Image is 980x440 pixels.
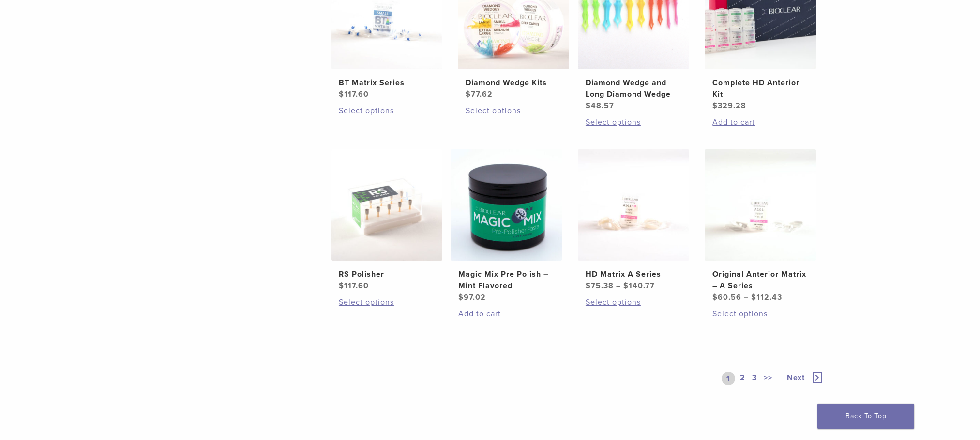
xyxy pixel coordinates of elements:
[466,105,561,117] a: Select options for “Diamond Wedge Kits”
[738,372,747,385] a: 2
[712,101,746,111] bdi: 329.28
[705,149,816,261] img: Original Anterior Matrix - A Series
[712,77,808,100] h2: Complete HD Anterior Kit
[339,281,369,291] bdi: 117.60
[339,268,435,280] h2: RS Polisher
[712,117,808,128] a: Add to cart: “Complete HD Anterior Kit”
[751,293,782,302] bdi: 112.43
[712,101,718,111] span: $
[466,77,561,88] h2: Diamond Wedge Kits
[450,149,563,303] a: Magic Mix Pre Polish - Mint FlavoredMagic Mix Pre Polish – Mint Flavored $97.02
[722,372,735,385] a: 1
[787,373,805,382] span: Next
[577,149,690,292] a: HD Matrix A SeriesHD Matrix A Series
[704,149,817,303] a: Original Anterior Matrix - A SeriesOriginal Anterior Matrix – A Series
[339,89,369,99] bdi: 117.60
[712,268,808,292] h2: Original Anterior Matrix – A Series
[744,293,749,302] span: –
[712,308,808,320] a: Select options for “Original Anterior Matrix - A Series”
[458,293,486,302] bdi: 97.02
[331,149,442,261] img: RS Polisher
[586,101,591,111] span: $
[751,293,756,302] span: $
[712,293,718,302] span: $
[817,404,914,429] a: Back To Top
[339,281,344,291] span: $
[458,268,554,292] h2: Magic Mix Pre Polish – Mint Flavored
[458,308,554,320] a: Add to cart: “Magic Mix Pre Polish - Mint Flavored”
[586,296,681,308] a: Select options for “HD Matrix A Series”
[586,77,681,100] h2: Diamond Wedge and Long Diamond Wedge
[339,77,435,88] h2: BT Matrix Series
[466,89,471,99] span: $
[339,296,435,308] a: Select options for “RS Polisher”
[466,89,493,99] bdi: 77.62
[750,372,759,385] a: 3
[458,293,464,302] span: $
[586,117,681,128] a: Select options for “Diamond Wedge and Long Diamond Wedge”
[331,149,443,292] a: RS PolisherRS Polisher $117.60
[586,101,614,111] bdi: 48.57
[712,293,741,302] bdi: 60.56
[451,149,562,261] img: Magic Mix Pre Polish - Mint Flavored
[586,281,591,291] span: $
[616,281,621,291] span: –
[578,149,689,261] img: HD Matrix A Series
[623,281,655,291] bdi: 140.77
[586,268,681,280] h2: HD Matrix A Series
[762,372,774,385] a: >>
[339,105,435,117] a: Select options for “BT Matrix Series”
[623,281,629,291] span: $
[586,281,614,291] bdi: 75.38
[339,89,344,99] span: $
